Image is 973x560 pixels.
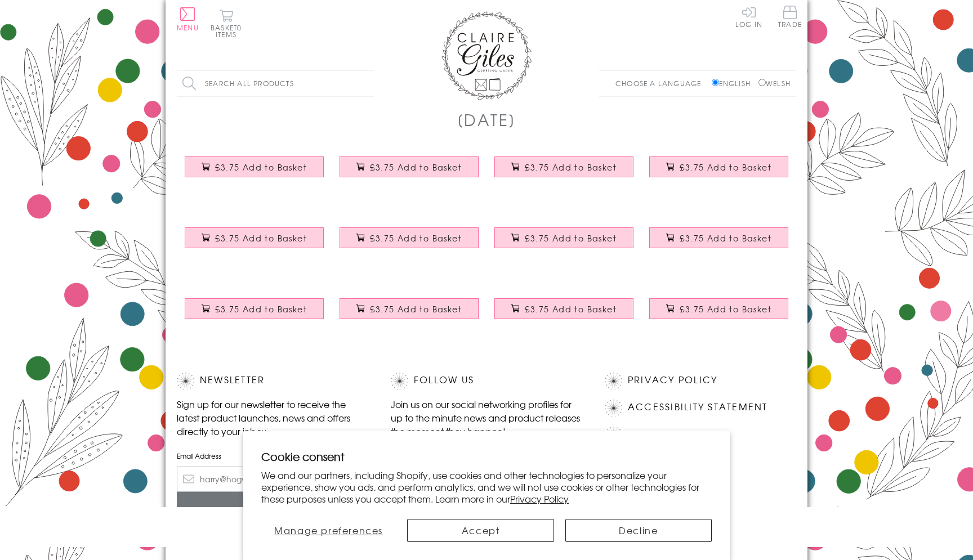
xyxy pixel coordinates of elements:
button: £3.75 Add to Basket [340,298,479,319]
button: £3.75 Add to Basket [494,156,634,177]
span: £3.75 Add to Basket [215,303,307,315]
a: Easter Card, Dots & Flowers, Happy Easter, Embellished with colourful pompoms £3.75 Add to Basket [177,290,332,338]
a: Blog [628,427,658,442]
p: Join us on our social networking profiles for up to the minute news and product releases the mome... [391,397,582,438]
span: £3.75 Add to Basket [370,303,462,315]
span: £3.75 Add to Basket [680,303,771,315]
button: Manage preferences [261,519,396,542]
h2: Follow Us [391,373,582,389]
h1: [DATE] [457,108,516,131]
a: Easter Card, Bunny Girl, Hoppy Easter, Embellished with colourful pompoms £3.75 Add to Basket [177,219,332,267]
h2: Cookie consent [261,449,712,464]
p: Sign up for our newsletter to receive the latest product launches, news and offers directly to yo... [177,397,368,438]
span: 0 items [216,23,242,39]
span: Manage preferences [274,523,383,537]
a: Easter Card, Bouquet, Happy Easter, Embellished with a colourful tassel £3.75 Add to Basket [332,148,486,196]
input: Welsh [758,79,766,86]
h2: Newsletter [177,373,368,389]
img: Claire Giles Greetings Cards [441,11,532,100]
button: £3.75 Add to Basket [185,227,324,248]
a: Easter Card, Chicks with Bunting, Embellished with colourful pompoms £3.75 Add to Basket [332,290,486,338]
a: Log In [735,6,762,28]
button: £3.75 Add to Basket [494,298,634,319]
span: £3.75 Add to Basket [525,232,617,244]
label: Welsh [758,78,791,88]
label: Email Address [177,451,368,461]
button: Accept [407,519,554,542]
input: harry@hogwarts.edu [177,467,368,492]
span: Trade [778,6,802,28]
span: £3.75 Add to Basket [525,303,617,315]
a: Privacy Policy [628,373,717,388]
p: Choose a language: [615,78,709,88]
button: Menu [177,7,199,31]
a: Easter Card, Tumbling Flowers, Happy Easter, Embellished with a colourful tassel £3.75 Add to Basket [641,148,796,196]
button: Basket0 items [211,9,242,38]
input: Search [363,71,374,96]
span: £3.75 Add to Basket [680,232,771,244]
span: £3.75 Add to Basket [525,162,617,173]
span: Menu [177,23,199,33]
span: £3.75 Add to Basket [215,232,307,244]
button: £3.75 Add to Basket [185,156,324,177]
button: £3.75 Add to Basket [649,227,789,248]
a: Easter Greeting Card, Butterflies & Eggs, Embellished with a colourful tassel £3.75 Add to Basket [486,148,641,196]
input: Subscribe [177,492,368,517]
input: Search all products [177,71,374,96]
a: Privacy Policy [510,492,569,505]
a: Easter Card, Daffodil Wreath, Happy Easter, Embellished with a colourful tassel £3.75 Add to Basket [486,219,641,267]
button: £3.75 Add to Basket [340,227,479,248]
a: Easter Card, Basket of Eggs, Embellished with colourful pompoms £3.75 Add to Basket [641,219,796,267]
span: £3.75 Add to Basket [680,162,771,173]
a: Trade [778,6,802,30]
a: Easter Card, Chick and Wreath, Embellished with colourful pompoms £3.75 Add to Basket [486,290,641,338]
a: Easter Card, Rows of Eggs, Happy Easter, Embellished with a colourful tassel £3.75 Add to Basket [177,148,332,196]
button: £3.75 Add to Basket [494,227,634,248]
button: £3.75 Add to Basket [340,156,479,177]
button: £3.75 Add to Basket [649,298,789,319]
p: We and our partners, including Shopify, use cookies and other technologies to personalize your ex... [261,469,712,504]
a: Easter Card, Big Chocolate filled Easter Egg, Embellished with colourful pompoms £3.75 Add to Basket [332,219,486,267]
span: £3.75 Add to Basket [215,162,307,173]
label: English [712,78,756,88]
a: Accessibility Statement [628,400,768,415]
span: £3.75 Add to Basket [370,162,462,173]
button: Decline [565,519,712,542]
button: £3.75 Add to Basket [185,298,324,319]
input: English [712,79,719,86]
button: £3.75 Add to Basket [649,156,789,177]
a: Easter Card, Daffodils, Happy Easter, Embellished with a colourful tassel £3.75 Add to Basket [641,290,796,338]
span: £3.75 Add to Basket [370,232,462,244]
